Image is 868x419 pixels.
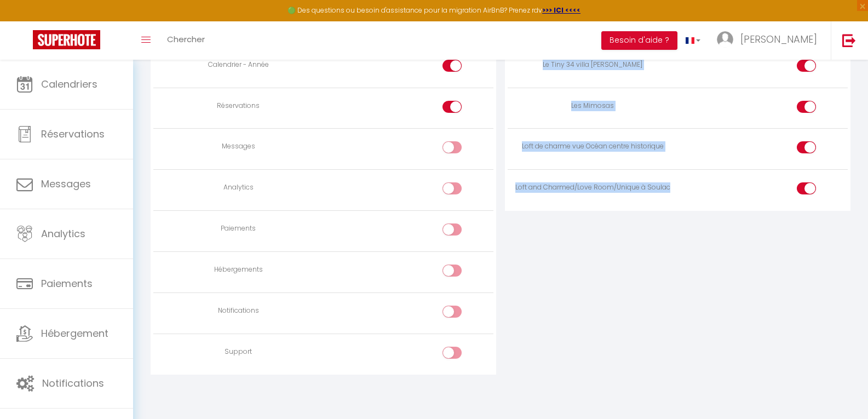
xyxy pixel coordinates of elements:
[740,32,817,46] span: [PERSON_NAME]
[542,5,580,15] a: >>> ICI <<<<
[41,77,97,91] span: Calendriers
[512,182,673,193] div: Loft and Charmed/Love Room/Unique à Soulac
[158,223,319,234] div: Paiements
[512,60,673,70] div: Le Tiny 34 villa [PERSON_NAME]
[41,127,105,141] span: Réservations
[41,177,91,191] span: Messages
[842,33,856,47] img: logout
[709,21,831,60] a: ... [PERSON_NAME]
[158,101,319,111] div: Réservations
[158,141,319,152] div: Messages
[601,31,677,50] button: Besoin d'aide ?
[41,227,85,240] span: Analytics
[158,265,319,275] div: Hébergements
[158,306,319,316] div: Notifications
[41,277,93,290] span: Paiements
[512,101,673,111] div: Les Mimosas
[512,141,673,152] div: Loft de charme vue Océan centre historique
[42,376,104,390] span: Notifications
[41,326,108,340] span: Hébergement
[158,60,319,70] div: Calendrier - Année
[33,30,100,49] img: Super Booking
[159,21,213,60] a: Chercher
[158,182,319,193] div: Analytics
[717,31,733,48] img: ...
[167,33,205,45] span: Chercher
[158,347,319,357] div: Support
